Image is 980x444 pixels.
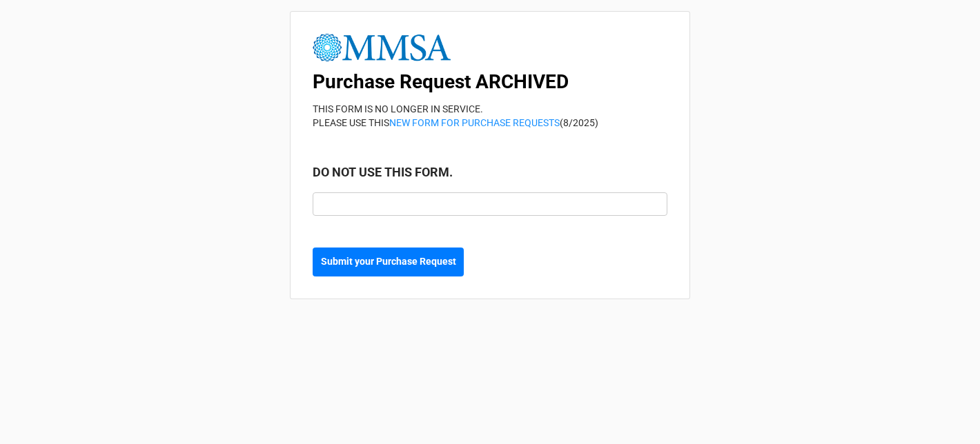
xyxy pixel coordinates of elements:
a: NEW FORM FOR PURCHASE REQUESTS [389,117,560,128]
button: Submit your Purchase Request [313,248,464,276]
p: THIS FORM IS NO LONGER IN SERVICE. PLEASE USE THIS (8/2025) [313,102,667,130]
img: apm1xMKajb%2Fmmsa.png [313,34,451,61]
label: DO NOT USE THIS FORM. [313,163,453,182]
b: Submit your Purchase Request [321,254,456,269]
b: Purchase Request ARCHIVED [313,70,569,93]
